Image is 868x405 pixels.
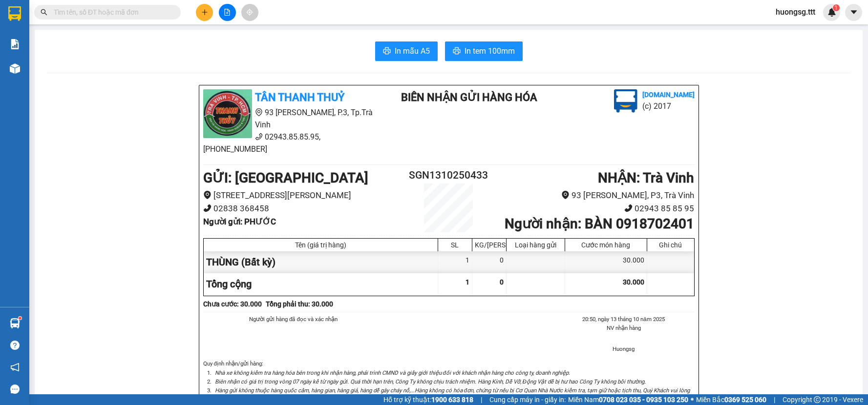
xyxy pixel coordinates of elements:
i: Nhà xe không kiểm tra hàng hóa bên trong khi nhận hàng, phải trình CMND và giấy giới thiệu đối vớ... [215,369,570,376]
div: Tên (giá trị hàng) [206,241,435,249]
span: file-add [224,9,231,16]
span: printer [383,47,391,56]
div: SL [441,241,469,249]
span: search [41,9,47,16]
span: 30.000 [623,278,644,286]
li: 02943 85 85 95 [489,202,694,215]
i: Biên nhận có giá trị trong vòng 07 ngày kể từ ngày gửi. Quá thời hạn trên, Công Ty không chịu trá... [215,378,646,385]
b: [DOMAIN_NAME] [642,91,695,99]
div: 0 [472,251,507,273]
span: ⚪️ [691,398,694,402]
b: GỬI : [GEOGRAPHIC_DATA] [203,170,368,186]
div: Ghi chú [650,241,692,249]
li: Huongsg [553,344,695,353]
span: In tem 100mm [465,45,515,57]
div: 1 [438,251,472,273]
span: message [10,385,20,394]
li: [STREET_ADDRESS][PERSON_NAME] [203,189,408,202]
button: file-add [219,4,236,21]
li: 93 [PERSON_NAME], P3, Trà Vinh [489,189,694,202]
span: | [774,394,775,405]
span: 0 [500,278,504,286]
span: | [481,394,482,405]
b: Người gửi : PHƯỚC [203,217,276,226]
li: 02838 368458 [203,202,408,215]
b: NHẬN : Trà Vinh [598,170,694,186]
img: logo.jpg [614,89,637,113]
li: (c) 2017 [642,100,695,112]
b: Chưa cước : 30.000 [203,300,262,308]
img: solution-icon [10,39,20,49]
div: Loại hàng gửi [509,241,562,249]
b: Người nhận : BÀN 0918702401 [505,216,694,232]
img: warehouse-icon [10,63,20,74]
span: aim [246,9,253,16]
span: Cung cấp máy in - giấy in: [489,394,566,405]
span: In mẫu A5 [395,45,430,57]
span: environment [561,191,570,199]
span: phone [624,204,633,212]
li: NV nhận hàng [553,324,695,332]
span: Miền Nam [568,394,688,405]
b: TÂN THANH THUỶ [255,91,344,103]
img: logo.jpg [203,89,252,138]
span: notification [10,363,20,372]
li: 20:50, ngày 13 tháng 10 năm 2025 [553,315,695,324]
button: caret-down [845,4,862,21]
span: Miền Bắc [696,394,766,405]
span: copyright [814,396,821,403]
span: Hỗ trợ kỹ thuật: [383,394,473,405]
span: Tổng cộng [206,278,252,290]
sup: 1 [833,4,840,11]
li: 02943.85.85.95, [PHONE_NUMBER] [203,131,385,155]
strong: 1900 633 818 [431,396,473,404]
li: 93 [PERSON_NAME], P.3, Tp.Trà Vinh [203,106,385,131]
span: environment [203,191,212,199]
span: question-circle [10,341,20,350]
b: BIÊN NHẬN GỬI HÀNG HÓA [401,91,537,103]
span: 1 [834,4,838,11]
button: printerIn tem 100mm [445,41,523,61]
sup: 1 [19,317,21,320]
input: Tìm tên, số ĐT hoặc mã đơn [54,7,169,18]
img: icon-new-feature [827,8,836,17]
span: printer [453,47,461,56]
div: Cước món hàng [568,241,644,249]
button: aim [241,4,258,21]
span: plus [201,9,208,16]
li: Người gửi hàng đã đọc và xác nhận [223,315,364,324]
div: THÙNG (Bất kỳ) [204,251,438,273]
h2: SGN1310250433 [408,167,490,183]
button: printerIn mẫu A5 [375,41,438,61]
i: Hàng gửi không thuộc hàng quốc cấm, hàng gian, hàng giả, hàng dễ gây cháy nổ,...Hàng không có hóa... [215,387,690,403]
img: logo-vxr [8,6,21,21]
span: caret-down [849,8,858,17]
span: phone [203,204,212,212]
b: Tổng phải thu: 30.000 [266,300,333,308]
button: plus [196,4,213,21]
span: environment [255,108,263,116]
span: 1 [466,278,469,286]
div: KG/[PERSON_NAME] [475,241,504,249]
span: huongsg.ttt [768,6,823,18]
strong: 0708 023 035 - 0935 103 250 [599,396,688,404]
span: phone [255,133,263,141]
div: 30.000 [565,251,647,273]
img: warehouse-icon [10,318,20,328]
strong: 0369 525 060 [724,396,766,404]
